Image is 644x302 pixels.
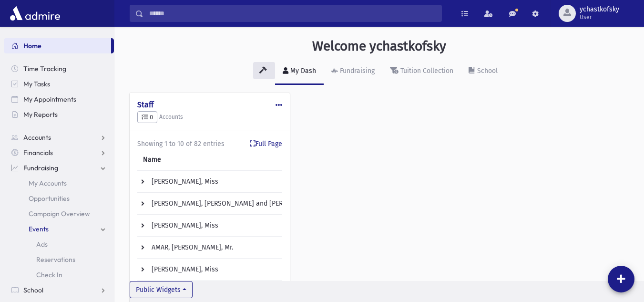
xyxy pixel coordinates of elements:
a: My Accounts [4,176,114,191]
th: Name [137,149,405,171]
span: Check In [36,271,62,279]
a: Campaign Overview [4,206,114,221]
a: Opportunities [4,191,114,206]
a: Home [4,38,111,53]
a: My Tasks [4,76,114,92]
span: School [23,286,43,294]
a: Reservations [4,252,114,267]
span: Campaign Overview [29,209,90,218]
td: [PERSON_NAME], Miss [137,215,405,237]
td: AMAR, [PERSON_NAME], Mr. [137,237,405,259]
span: Fundraising [23,164,58,172]
h5: Accounts [137,111,282,124]
span: Time Tracking [23,64,66,73]
div: My Dash [288,67,316,75]
span: 0 [142,114,153,121]
span: My Accounts [29,179,67,187]
button: Public Widgets [130,281,193,298]
td: [PERSON_NAME], Miss [137,259,405,281]
div: School [475,67,498,75]
a: My Dash [275,58,324,85]
a: My Reports [4,107,114,122]
a: Full Page [250,139,282,149]
td: [PERSON_NAME], Miss [137,171,405,193]
img: AdmirePro [8,4,62,23]
span: User [580,13,619,21]
button: 0 [137,111,157,124]
h4: Staff [137,100,282,109]
span: Accounts [23,133,51,142]
span: Events [29,225,49,233]
a: Fundraising [324,58,382,85]
a: School [461,58,505,85]
div: Tuition Collection [399,67,453,75]
td: [PERSON_NAME], [PERSON_NAME] and [PERSON_NAME] and Mrs. [137,193,405,215]
a: My Appointments [4,92,114,107]
span: My Appointments [23,95,76,104]
span: ychastkofsky [580,6,619,13]
a: Time Tracking [4,61,114,76]
input: Search [143,5,441,22]
div: Showing 1 to 10 of 82 entries [137,139,282,149]
h3: Welcome ychastkofsky [312,38,446,54]
a: School [4,282,114,298]
span: Opportunities [29,194,70,203]
a: Financials [4,145,114,160]
a: Tuition Collection [382,58,461,85]
div: Fundraising [338,67,375,75]
span: Financials [23,148,53,157]
a: Check In [4,267,114,282]
span: My Reports [23,110,58,119]
span: Home [23,42,41,50]
span: Reservations [36,255,75,264]
a: Events [4,221,114,237]
span: My Tasks [23,80,50,88]
span: Ads [36,240,48,249]
a: Fundraising [4,160,114,176]
a: Accounts [4,130,114,145]
a: Ads [4,237,114,252]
